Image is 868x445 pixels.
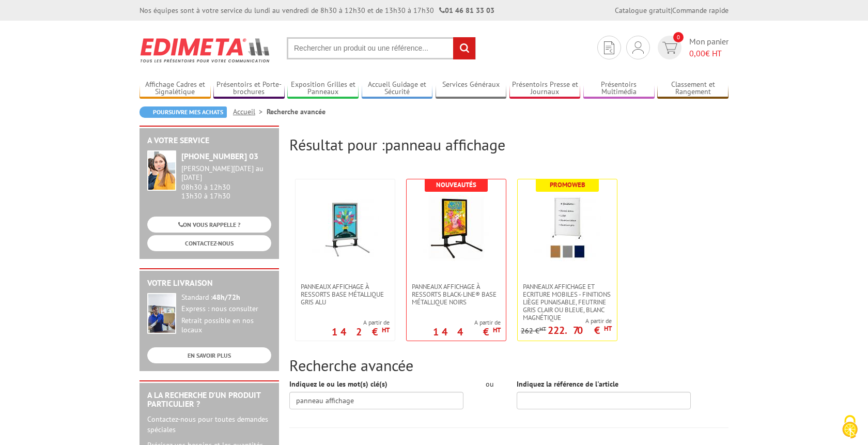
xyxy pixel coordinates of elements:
span: Mon panier [689,36,729,59]
h2: A la recherche d'un produit particulier ? [147,391,271,409]
div: Nos équipes sont à votre service du lundi au vendredi de 8h30 à 12h30 et de 13h30 à 17h30 [139,5,494,16]
a: CONTACTEZ-NOUS [147,235,271,251]
h2: Recherche avancée [289,357,729,374]
li: Recherche avancée [267,106,326,117]
span: Panneaux affichage à ressorts Black-Line® base métallique Noirs [412,283,501,306]
img: Cookies (fenêtre modale) [837,414,863,440]
div: | [615,5,729,16]
sup: HT [493,326,501,334]
strong: [PHONE_NUMBER] 03 [181,151,258,161]
a: Exposition Grilles et Panneaux [287,80,359,97]
div: Express : nous consulter [181,304,271,314]
a: Catalogue gratuit [615,6,671,15]
input: rechercher [453,37,475,59]
div: [PERSON_NAME][DATE] au [DATE] [181,164,271,182]
a: EN SAVOIR PLUS [147,347,271,363]
p: 262 € [521,327,546,335]
sup: HT [604,324,612,333]
div: Retrait possible en nos locaux [181,316,271,335]
a: Panneaux Affichage et Ecriture Mobiles - finitions liège punaisable, feutrine gris clair ou bleue... [518,283,617,321]
span: 0 [673,32,684,42]
img: devis rapide [604,41,614,54]
a: Affichage Cadres et Signalétique [139,80,211,97]
sup: HT [539,325,546,332]
p: Contactez-nous pour toutes demandes spéciales [147,414,271,435]
span: panneau affichage [385,134,505,155]
span: A partir de [332,318,390,327]
a: Panneaux affichage à ressorts Black-Line® base métallique Noirs [407,283,506,306]
b: Nouveautés [436,180,476,189]
span: A partir de [521,317,612,325]
span: Panneaux Affichage et Ecriture Mobiles - finitions liège punaisable, feutrine gris clair ou bleue... [523,283,612,321]
a: Accueil Guidage et Sécurité [362,80,433,97]
img: widget-livraison.jpg [147,293,176,334]
sup: HT [382,326,390,334]
img: Panneaux Affichage et Ecriture Mobiles - finitions liège punaisable, feutrine gris clair ou bleue... [534,195,601,262]
a: ON VOUS RAPPELLE ? [147,217,271,233]
img: Panneaux affichage à ressorts base métallique Gris Alu [312,195,379,262]
a: Panneaux affichage à ressorts base métallique Gris Alu [296,283,395,306]
p: 144 € [433,329,501,335]
span: Panneaux affichage à ressorts base métallique Gris Alu [301,283,390,306]
a: Présentoirs Multimédia [583,80,655,97]
h2: A votre service [147,136,271,145]
button: Cookies (fenêtre modale) [832,410,868,445]
label: Indiquez le ou les mot(s) clé(s) [289,379,388,389]
a: Présentoirs Presse et Journaux [509,80,581,97]
b: Promoweb [550,180,585,189]
img: widget-service.jpg [147,150,176,191]
a: devis rapide 0 Mon panier 0,00€ HT [655,36,729,59]
a: Classement et Rangement [657,80,729,97]
a: Accueil [233,107,267,116]
span: A partir de [433,318,501,327]
img: devis rapide [662,42,677,54]
img: devis rapide [632,41,644,54]
div: ou [479,379,501,389]
span: 0,00 [689,48,705,58]
img: Panneaux affichage à ressorts Black-Line® base métallique Noirs [423,195,490,262]
div: Standard : [181,293,271,302]
p: 142 € [332,329,390,335]
span: € HT [689,48,729,59]
strong: 01 46 81 33 03 [439,6,494,15]
p: 222.70 € [548,327,612,333]
h2: Résultat pour : [289,136,729,153]
input: Rechercher un produit ou une référence... [287,37,476,59]
a: Poursuivre mes achats [139,106,227,118]
h2: Votre livraison [147,279,271,288]
div: 08h30 à 12h30 13h30 à 17h30 [181,164,271,200]
a: Services Généraux [436,80,507,97]
a: Présentoirs et Porte-brochures [213,80,285,97]
strong: 48h/72h [212,293,240,302]
img: Edimeta [139,31,271,69]
a: Commande rapide [672,6,729,15]
label: Indiquez la référence de l'article [517,379,618,389]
